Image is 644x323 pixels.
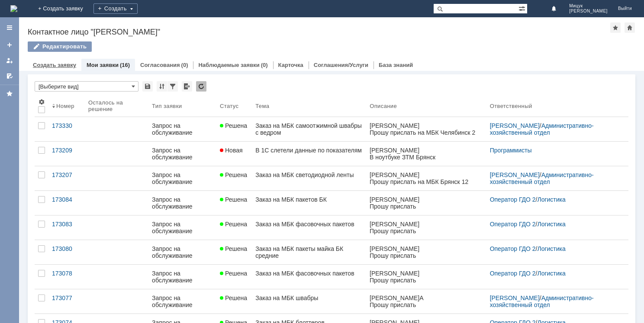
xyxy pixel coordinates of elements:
a: Оператор ГДО 2 [490,196,536,203]
a: Новая [216,142,252,166]
span: Мицук [569,3,608,9]
a: 173084 [48,191,85,215]
a: Создать заявку [33,62,76,68]
div: 173080 [52,245,81,252]
div: Сортировка... [157,81,167,92]
a: Запрос на обслуживание [148,265,216,289]
div: Создать [93,3,138,14]
a: Логистика [537,196,565,203]
span: Настройки [38,98,45,105]
span: Решена [220,122,247,129]
a: 173209 [48,142,85,166]
a: Оператор ГДО 2 [490,245,536,252]
a: [PERSON_NAME] [490,122,540,129]
a: Решена [216,240,252,264]
div: Запрос на обслуживание [152,270,213,284]
div: / [490,294,618,308]
div: Запрос на обслуживание [152,245,213,259]
div: Обновлять список [196,81,206,92]
a: Запрос на обслуживание [148,142,216,166]
a: Решена [216,215,252,240]
a: Решена [216,166,252,190]
a: [PERSON_NAME] [490,294,540,301]
img: logo [10,5,17,12]
div: 173330 [52,122,81,129]
a: Оператор ГДО 2 [490,270,536,277]
a: Административно-хозяйственный отдел [490,294,594,308]
a: Оператор ГДО 2 [490,221,536,228]
span: Решена [220,270,247,277]
div: / [490,196,618,203]
div: 173083 [52,221,81,228]
div: Добавить в избранное [610,22,621,33]
div: / [490,221,618,228]
div: Заказ на МБК самоотжимной швабры с ведром [255,122,363,136]
div: / [490,122,618,136]
a: 173330 [48,117,85,141]
a: Логистика [537,270,565,277]
div: 173084 [52,196,81,203]
a: Перейти на домашнюю страницу [10,5,17,12]
a: Заказ на МБК пакетов БК [252,191,366,215]
span: Расширенный поиск [518,4,527,12]
a: Логистика [537,245,565,252]
a: Программисты [490,147,532,154]
div: Номер [56,103,74,109]
div: Заказ на МБК светодиодной ленты [255,171,363,178]
a: Заказ на МБК пакеты майка БК средние [252,240,366,264]
div: Ответственный [490,103,532,109]
th: Ответственный [486,95,621,117]
div: / [490,270,618,277]
span: Решена [220,196,247,203]
th: Тип заявки [148,95,216,117]
a: Решена [216,265,252,289]
a: 173077 [48,289,85,313]
a: Создать заявку [3,38,16,52]
a: Заказ на МБК фасовочных пакетов [252,215,366,240]
span: Решена [220,171,247,178]
a: Запрос на обслуживание [148,215,216,240]
div: Заказ на МБК фасовочных пакетов [255,270,363,277]
a: Запрос на обслуживание [148,191,216,215]
a: Мои заявки [87,62,119,68]
div: 173077 [52,294,81,301]
a: 173083 [48,215,85,240]
a: 173207 [48,166,85,190]
span: Решена [220,294,247,301]
a: Мои согласования [3,69,16,83]
div: Тема [255,103,269,109]
div: (16) [120,62,130,68]
div: Сохранить вид [142,81,153,92]
a: Карточка [278,62,303,68]
a: Наблюдаемые заявки [198,62,259,68]
th: Тема [252,95,366,117]
div: Заказ на МБК швабры [255,294,363,301]
span: [PERSON_NAME] [569,9,608,14]
a: Запрос на обслуживание [148,117,216,141]
div: Описание [370,103,397,109]
a: Решена [216,289,252,313]
div: Статус [220,103,238,109]
div: Заказ на МБК фасовочных пакетов [255,221,363,228]
a: 173080 [48,240,85,264]
a: Заказ на МБК самоотжимной швабры с ведром [252,117,366,141]
div: Осталось на решение [88,99,138,112]
div: / [490,245,618,252]
div: Запрос на обслуживание [152,147,213,161]
a: Мои заявки [3,54,16,67]
a: Запрос на обслуживание [148,166,216,190]
th: Статус [216,95,252,117]
a: 173078 [48,265,85,289]
a: [PERSON_NAME] [490,171,540,178]
th: Номер [48,95,85,117]
th: Осталось на решение [85,95,148,117]
a: Заказ на МБК фасовочных пакетов [252,265,366,289]
div: Тип заявки [152,103,182,109]
a: Логистика [537,221,565,228]
div: Контактное лицо "[PERSON_NAME]" [28,28,610,36]
a: Административно-хозяйственный отдел [490,171,594,185]
div: Запрос на обслуживание [152,122,213,136]
div: 173209 [52,147,81,154]
div: Запрос на обслуживание [152,221,213,234]
div: Запрос на обслуживание [152,171,213,185]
